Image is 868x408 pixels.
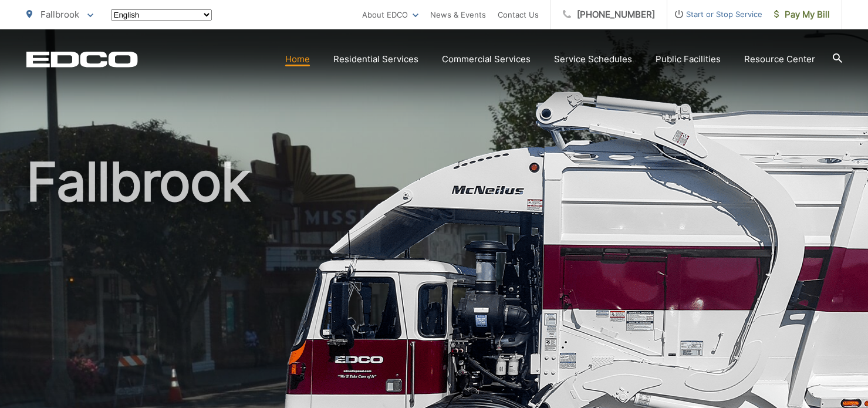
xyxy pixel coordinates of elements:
[744,52,815,66] a: Resource Center
[26,51,138,68] a: EDCD logo. Return to the homepage.
[362,8,418,22] a: About EDCO
[656,52,721,66] a: Public Facilities
[430,8,486,22] a: News & Events
[774,8,830,22] span: Pay My Bill
[40,9,79,20] span: Fallbrook
[554,52,632,66] a: Service Schedules
[285,52,310,66] a: Home
[442,52,531,66] a: Commercial Services
[498,8,539,22] a: Contact Us
[111,9,212,21] select: Select a language
[333,52,418,66] a: Residential Services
